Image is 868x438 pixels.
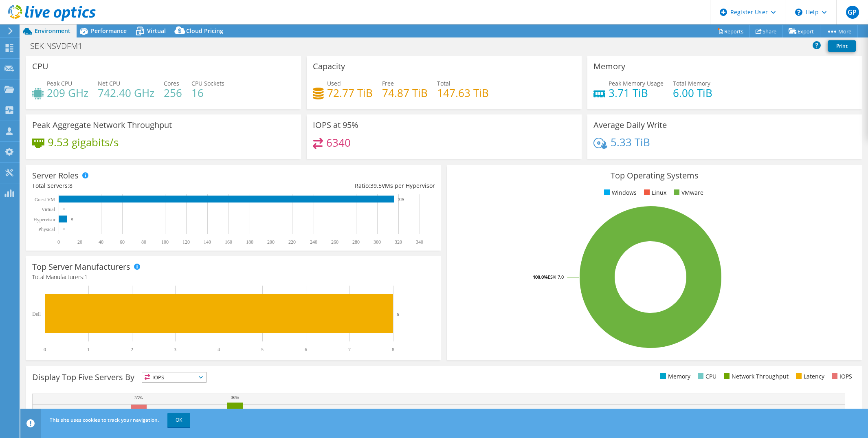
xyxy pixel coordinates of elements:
[98,88,154,97] h4: 742.40 GHz
[658,372,690,381] li: Memory
[593,121,667,130] h3: Average Daily Write
[141,239,146,245] text: 80
[453,171,856,180] h3: Top Operating Systems
[672,188,703,197] li: VMware
[182,239,190,245] text: 120
[69,182,73,189] span: 8
[305,347,307,352] text: 6
[191,79,224,87] span: CPU Sockets
[91,27,127,35] span: Performance
[47,79,72,87] span: Peak CPU
[395,239,402,245] text: 320
[191,88,224,97] h4: 16
[87,347,90,352] text: 1
[673,88,712,97] h4: 6.00 TiB
[288,239,296,245] text: 220
[99,239,103,245] text: 40
[828,40,856,52] a: Print
[84,273,88,281] span: 1
[673,79,710,87] span: Total Memory
[142,372,206,382] span: IOPS
[32,121,172,130] h3: Peak Aggregate Network Throughput
[437,79,450,87] span: Total
[77,239,82,245] text: 20
[749,25,783,37] a: Share
[134,395,143,400] text: 35%
[147,27,166,35] span: Virtual
[696,372,716,381] li: CPU
[71,217,73,221] text: 8
[161,239,169,245] text: 100
[846,6,859,19] span: GP
[32,311,41,317] text: Dell
[348,347,351,352] text: 7
[57,239,60,245] text: 0
[63,227,65,231] text: 0
[374,239,381,245] text: 300
[32,273,435,282] h4: Total Manufacturers:
[313,121,358,130] h3: IOPS at 95%
[437,88,489,97] h4: 147.63 TiB
[782,25,820,37] a: Export
[164,79,179,87] span: Cores
[327,88,373,97] h4: 72.77 TiB
[642,188,666,197] li: Linux
[267,239,275,245] text: 200
[35,197,55,202] text: Guest VM
[98,79,120,87] span: Net CPU
[313,62,345,71] h3: Capacity
[204,239,211,245] text: 140
[602,188,637,197] li: Windows
[382,79,394,87] span: Free
[326,138,351,147] h4: 6340
[32,262,130,271] h3: Top Server Manufacturers
[218,347,220,352] text: 4
[327,79,341,87] span: Used
[131,347,133,352] text: 2
[174,347,176,352] text: 3
[794,372,824,381] li: Latency
[392,347,394,352] text: 8
[32,171,79,180] h3: Server Roles
[42,207,55,212] text: Virtual
[32,62,48,71] h3: CPU
[593,62,625,71] h3: Memory
[548,274,564,280] tspan: ESXi 7.0
[830,372,852,381] li: IOPS
[44,347,46,352] text: 0
[331,239,338,245] text: 260
[38,227,55,232] text: Physical
[382,88,428,97] h4: 74.87 TiB
[611,138,650,147] h4: 5.33 TiB
[416,239,423,245] text: 340
[120,239,125,245] text: 60
[234,181,435,190] div: Ratio: VMs per Hypervisor
[533,274,548,280] tspan: 100.0%
[186,27,223,35] span: Cloud Pricing
[225,239,232,245] text: 160
[32,181,234,190] div: Total Servers:
[26,42,95,51] h1: SEKINSVDFM1
[352,239,360,245] text: 280
[711,25,750,37] a: Reports
[820,25,858,37] a: More
[33,217,55,222] text: Hypervisor
[397,312,400,317] text: 8
[167,413,190,427] a: OK
[47,88,88,97] h4: 209 GHz
[164,88,182,97] h4: 256
[722,372,789,381] li: Network Throughput
[398,197,404,201] text: 316
[261,347,264,352] text: 5
[63,207,65,211] text: 0
[609,79,664,87] span: Peak Memory Usage
[609,88,664,97] h4: 3.71 TiB
[50,416,159,423] span: This site uses cookies to track your navigation.
[795,9,802,16] svg: \n
[370,182,382,189] span: 39.5
[246,239,253,245] text: 180
[48,138,119,147] h4: 9.53 gigabits/s
[35,27,70,35] span: Environment
[310,239,317,245] text: 240
[231,395,239,400] text: 36%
